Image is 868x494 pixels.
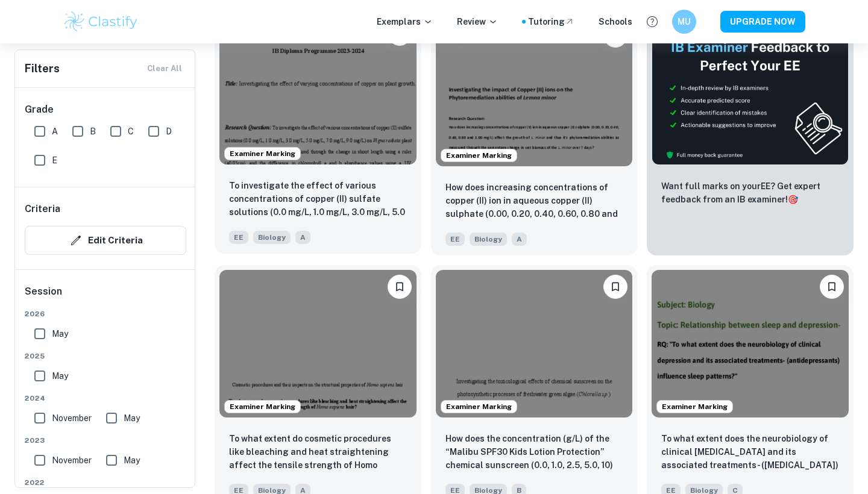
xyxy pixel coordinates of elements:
[431,14,638,255] a: Examiner MarkingBookmarkHow does increasing concentrations of copper (II) ion in aqueous copper (...
[52,154,57,167] span: E
[528,15,574,28] a: Tutoring
[647,14,854,255] a: ThumbnailWant full marks on yourEE? Get expert feedback from an IB examiner!
[52,327,68,340] span: May
[512,233,527,246] span: A
[25,284,186,308] h6: Session
[441,401,517,412] span: Examiner Marking
[25,226,186,255] button: Edit Criteria
[657,401,732,412] span: Examiner Marking
[124,411,140,425] span: May
[229,179,407,220] p: To investigate the effect of various concentrations of copper (II) sulfate solutions (0.0 mg/L, 1...
[219,17,417,164] img: Biology EE example thumbnail: To investigate the effect of various con
[25,102,186,117] h6: Grade
[720,11,805,33] button: UPGRADE NOW
[445,432,623,473] p: How does the concentration (g/L) of the “Malibu SPF30 Kids Lotion Protection” chemical sunscreen ...
[215,14,421,255] a: Examiner MarkingBookmarkTo investigate the effect of various concentrations of copper (II) sulfat...
[436,270,633,417] img: Biology EE example thumbnail: How does the concentration (g/L) of the
[820,275,844,299] button: Bookmark
[25,393,186,404] span: 2024
[52,369,68,383] span: May
[652,19,849,165] img: Thumbnail
[229,432,407,473] p: To what extent do cosmetic procedures like bleaching and heat straightening affect the tensile st...
[661,432,839,473] p: To what extent does the neurobiology of clinical depression and its associated treatments- (antid...
[219,270,417,417] img: Biology EE example thumbnail: To what extent do cosmetic procedures li
[63,10,139,34] img: Clastify logo
[25,351,186,361] span: 2025
[599,15,632,28] a: Schools
[124,454,140,467] span: May
[445,233,465,246] span: EE
[52,411,92,425] span: November
[672,10,696,34] button: MU
[603,275,627,299] button: Bookmark
[788,195,798,204] span: 🎯
[652,270,849,417] img: Biology EE example thumbnail: To what extent does the neurobiology of
[52,125,58,138] span: A
[295,231,310,244] span: A
[128,125,134,138] span: C
[225,148,300,159] span: Examiner Marking
[642,11,662,32] button: Help and Feedback
[470,233,507,246] span: Biology
[377,15,433,28] p: Exemplars
[253,231,291,244] span: Biology
[661,180,839,206] p: Want full marks on your EE ? Get expert feedback from an IB examiner!
[25,202,60,216] h6: Criteria
[166,125,172,138] span: D
[52,454,92,467] span: November
[436,19,633,166] img: Biology EE example thumbnail: How does increasing concentrations of co
[25,308,186,319] span: 2026
[225,401,300,412] span: Examiner Marking
[441,150,517,161] span: Examiner Marking
[25,477,186,488] span: 2022
[678,15,691,28] h6: MU
[25,435,186,446] span: 2023
[457,15,498,28] p: Review
[388,275,412,299] button: Bookmark
[90,125,96,138] span: B
[25,60,60,77] h6: Filters
[445,181,623,222] p: How does increasing concentrations of copper (II) ion in aqueous copper (II) sulphate (0.00, 0.20...
[229,231,248,244] span: EE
